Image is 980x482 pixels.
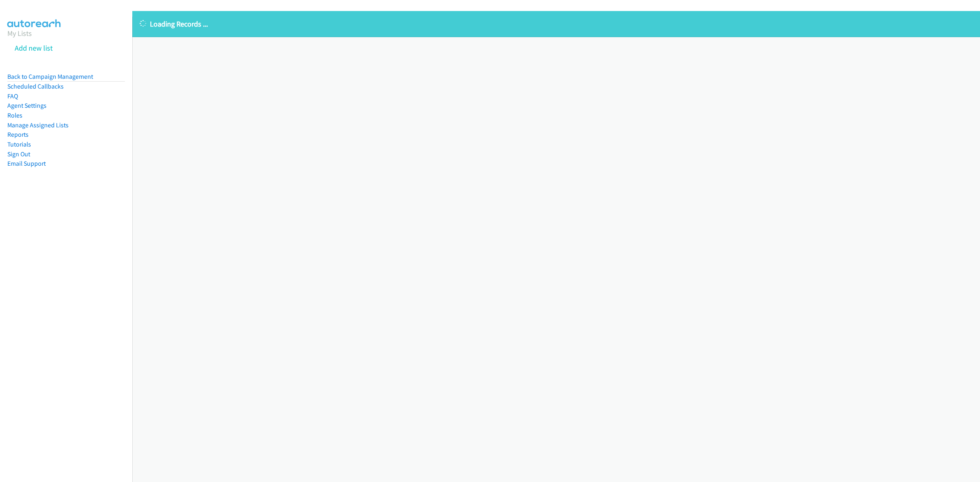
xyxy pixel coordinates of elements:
a: Email Support [7,160,46,167]
a: My Lists [7,29,32,38]
p: Loading Records ... [140,18,973,29]
a: Agent Settings [7,102,47,109]
a: Back to Campaign Management [7,73,93,80]
a: Tutorials [7,140,31,148]
a: FAQ [7,92,18,100]
a: Add new list [15,43,53,53]
a: Scheduled Callbacks [7,82,64,90]
a: Manage Assigned Lists [7,121,69,129]
a: Roles [7,111,22,119]
a: Reports [7,131,29,138]
a: Sign Out [7,150,30,158]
